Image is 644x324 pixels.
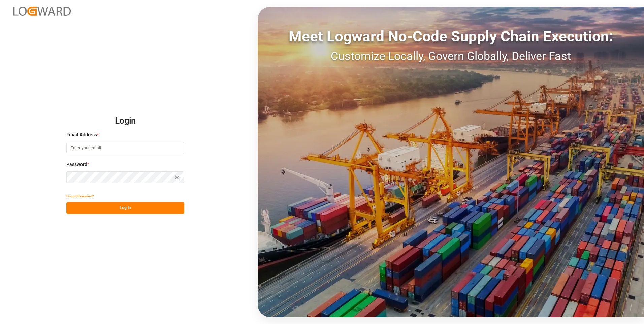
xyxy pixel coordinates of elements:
[66,142,184,154] input: Enter your email
[66,161,87,168] span: Password
[13,7,71,16] img: Logward_new_orange.png
[66,190,94,202] button: Forgot Password?
[66,110,184,132] h2: Login
[66,131,97,138] span: Email Address
[258,47,644,65] div: Customize Locally, Govern Globally, Deliver Fast
[66,202,184,214] button: Log In
[258,25,644,47] div: Meet Logward No-Code Supply Chain Execution:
